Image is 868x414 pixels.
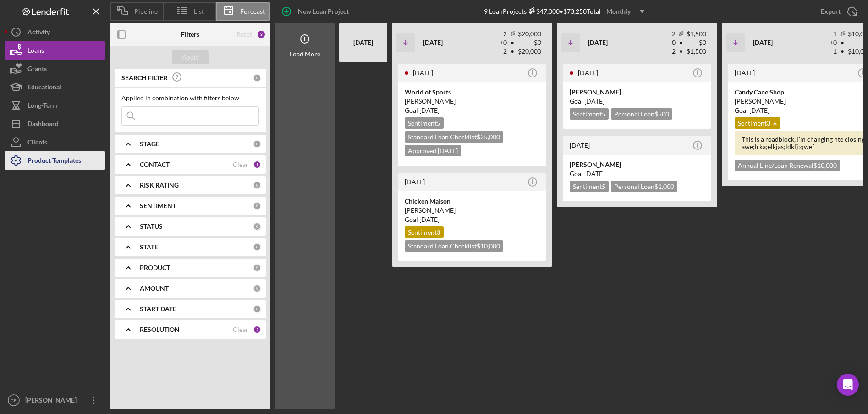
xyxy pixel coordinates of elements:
[812,2,863,21] button: Export
[735,106,769,114] span: Goal
[27,78,61,99] div: Educational
[253,74,261,82] div: 0
[419,215,439,223] time: 06/15/2025
[686,47,707,56] td: $1,500
[405,131,503,143] div: Standard Loan Checklist $25,000
[5,60,105,78] button: Grants
[588,39,608,46] b: [DATE]
[290,50,320,58] div: Load More
[27,133,47,154] div: Clients
[423,39,443,46] b: [DATE]
[23,391,82,412] div: [PERSON_NAME]
[140,202,176,210] b: SENTIMENT
[484,5,650,18] div: 9 Loan Projects • $73,250 Total
[578,69,598,77] time: 2025-07-01 20:48
[405,240,503,252] div: Standard Loan Checklist $10,000
[140,182,179,189] b: RISK RATING
[668,47,676,56] td: 2
[405,178,425,186] time: 2025-07-25 16:47
[405,106,439,114] span: Goal
[686,39,707,47] td: $0
[829,39,837,47] td: + 0
[405,117,444,129] div: Sentiment 5
[570,160,704,169] div: [PERSON_NAME]
[840,49,845,55] span: •
[27,151,81,172] div: Product Templates
[837,374,859,396] div: Open Intercom Messenger
[344,27,383,59] div: [DATE]
[829,30,837,39] td: 1
[253,160,261,169] div: 1
[396,171,548,262] a: [DATE]Chicken Maison[PERSON_NAME]Goal [DATE]Sentiment3Standard Loan Checklist$10,000
[510,40,515,46] span: •
[601,5,650,18] button: Monthly
[499,30,507,39] td: 2
[27,115,59,135] div: Dashboard
[821,2,841,21] div: Export
[405,97,539,106] div: [PERSON_NAME]
[668,30,676,39] td: 2
[253,305,261,313] div: 0
[405,197,539,206] div: Chicken Maison
[570,170,604,177] span: Goal
[233,161,248,168] div: Clear
[5,96,105,115] button: Long-Term
[140,264,170,271] b: PRODUCT
[611,108,672,120] div: Personal Loan $500
[405,88,539,97] div: World of Sports
[405,206,539,215] div: [PERSON_NAME]
[194,8,204,15] span: List
[413,69,433,77] time: 2025-08-15 17:01
[5,78,105,96] button: Educational
[570,88,704,97] div: [PERSON_NAME]
[275,2,358,21] button: New Loan Project
[27,23,50,44] div: Activity
[253,326,261,334] div: 2
[253,222,261,231] div: 0
[570,181,609,192] div: Sentiment 5
[140,223,163,230] b: STATUS
[172,50,209,64] button: Apply
[121,94,259,102] div: Applied in combination with filters below
[753,39,773,46] b: [DATE]
[140,326,180,333] b: RESOLUTION
[584,97,604,105] time: 07/29/2025
[27,41,44,62] div: Loans
[121,74,168,82] b: SEARCH FILTER
[396,62,548,167] a: [DATE]World of Sports[PERSON_NAME]Goal [DATE]Sentiment5Standard Loan Checklist$25,000Approved [DATE]
[405,226,444,238] div: Sentiment 3
[240,8,265,15] span: Forecast
[584,170,604,177] time: 07/21/2025
[606,5,631,18] div: Monthly
[499,39,507,47] td: + 0
[419,106,439,114] time: 06/21/2025
[499,47,507,56] td: 2
[840,40,845,46] span: •
[253,264,261,272] div: 0
[27,60,47,80] div: Grants
[527,7,560,15] div: $47,000
[5,151,105,170] a: Product Templates
[829,47,837,56] td: 1
[257,30,266,39] div: 3
[611,181,677,192] div: Personal Loan $1,000
[405,145,461,156] div: Approved [DATE]
[140,140,159,148] b: STAGE
[182,50,199,64] div: Apply
[140,305,176,313] b: START DATE
[5,23,105,41] button: Activity
[749,106,769,114] time: 08/31/2025
[5,115,105,133] button: Dashboard
[181,31,199,38] b: Filters
[735,117,780,129] div: Sentiment 3
[517,30,542,39] td: $20,000
[561,62,713,130] a: [DATE][PERSON_NAME]Goal [DATE]Sentiment5Personal Loan$500
[510,49,515,55] span: •
[678,40,684,46] span: •
[5,133,105,151] button: Clients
